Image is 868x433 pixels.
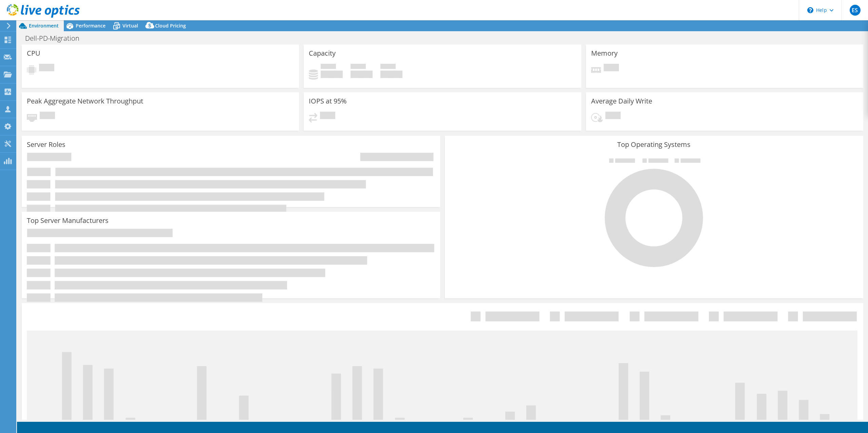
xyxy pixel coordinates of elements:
[351,64,366,71] span: Free
[27,97,143,105] h3: Peak Aggregate Network Throughput
[320,112,335,121] span: Pending
[380,71,402,78] h4: 0 GiB
[321,64,336,71] span: Used
[605,112,621,121] span: Pending
[604,64,619,73] span: Pending
[76,22,106,29] span: Performance
[22,35,90,42] h1: Dell-PD-Migration
[807,7,813,13] svg: \n
[39,64,54,73] span: Pending
[27,50,40,57] h3: CPU
[27,217,109,224] h3: Top Server Manufacturers
[450,141,858,148] h3: Top Operating Systems
[321,71,343,78] h4: 0 GiB
[40,112,55,121] span: Pending
[591,50,618,57] h3: Memory
[591,97,652,105] h3: Average Daily Write
[27,141,65,148] h3: Server Roles
[29,22,59,29] span: Environment
[850,5,861,16] span: ES
[351,71,373,78] h4: 0 GiB
[309,97,347,105] h3: IOPS at 95%
[155,22,186,29] span: Cloud Pricing
[309,50,336,57] h3: Capacity
[122,22,138,29] span: Virtual
[380,64,396,71] span: Total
